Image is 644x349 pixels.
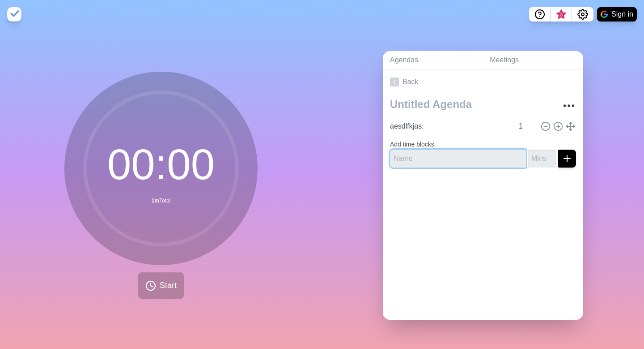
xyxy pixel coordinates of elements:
[572,7,593,22] button: Settings
[483,51,583,69] a: Meetings
[160,280,177,292] span: Start
[597,7,637,22] button: Sign in
[529,7,551,22] button: Help
[390,150,526,168] input: Name
[386,117,513,135] input: Name
[383,51,483,69] a: Agendas
[601,11,608,18] img: google logo
[528,150,556,168] input: Mins
[558,11,565,18] span: 3
[551,7,572,22] button: What’s new
[515,117,537,135] input: Mins
[390,141,434,148] label: Add time blocks
[7,7,21,22] img: timeblocks logo
[560,97,578,115] button: More
[138,272,184,299] button: Start
[383,69,583,95] a: Back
